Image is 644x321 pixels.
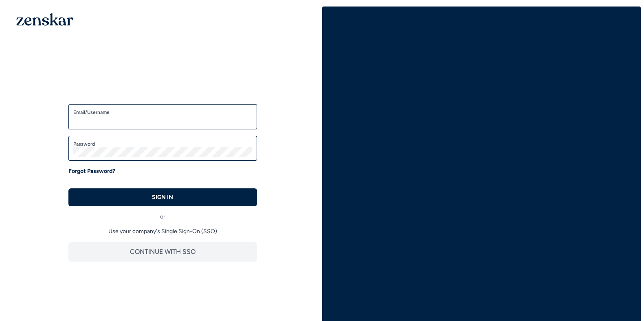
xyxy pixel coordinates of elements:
p: SIGN IN [152,193,173,201]
button: CONTINUE WITH SSO [68,242,257,262]
a: Forgot Password? [68,167,115,175]
div: or [68,206,257,221]
label: Password [73,141,252,147]
button: SIGN IN [68,188,257,206]
label: Email/Username [73,109,252,116]
p: Use your company's Single Sign-On (SSO) [68,227,257,236]
img: 1OGAJ2xQqyY4LXKgY66KYq0eOWRCkrZdAb3gUhuVAqdWPZE9SRJmCz+oDMSn4zDLXe31Ii730ItAGKgCKgCCgCikA4Av8PJUP... [16,13,73,26]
